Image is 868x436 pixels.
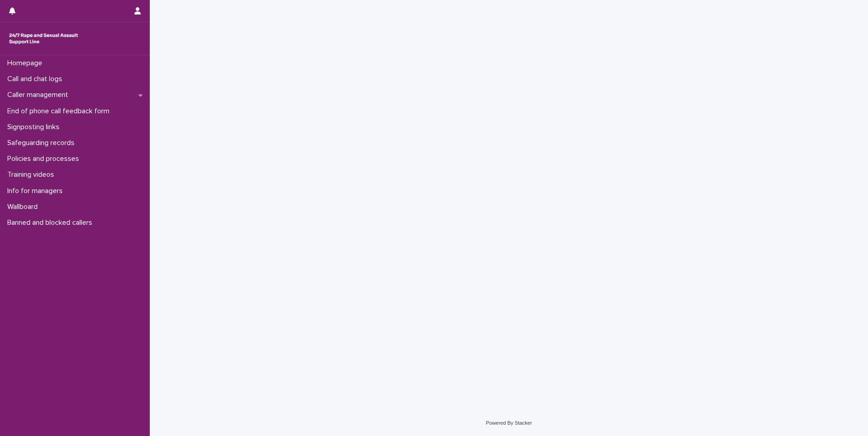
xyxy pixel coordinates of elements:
p: Signposting links [4,123,67,131]
p: Call and chat logs [4,75,69,83]
p: Info for managers [4,187,70,195]
p: End of phone call feedback form [4,107,117,116]
p: Policies and processes [4,155,86,163]
p: Wallboard [4,203,45,211]
p: Caller management [4,91,75,99]
p: Training videos [4,170,61,179]
img: rhQMoQhaT3yELyF149Cw [7,29,80,48]
a: Powered By Stacker [486,420,532,426]
p: Safeguarding records [4,139,82,147]
p: Homepage [4,59,49,68]
p: Banned and blocked callers [4,218,99,227]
